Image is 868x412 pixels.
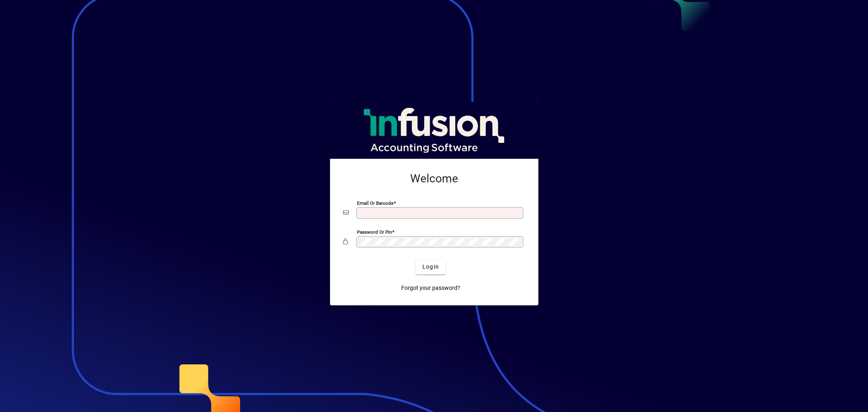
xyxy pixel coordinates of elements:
[401,284,460,292] span: Forgot your password?
[357,200,394,206] mat-label: Email or Barcode
[416,260,446,274] button: Login
[357,229,392,234] mat-label: Password or Pin
[343,172,525,186] h2: Welcome
[422,263,439,271] span: Login
[398,281,464,296] a: Forgot your password?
